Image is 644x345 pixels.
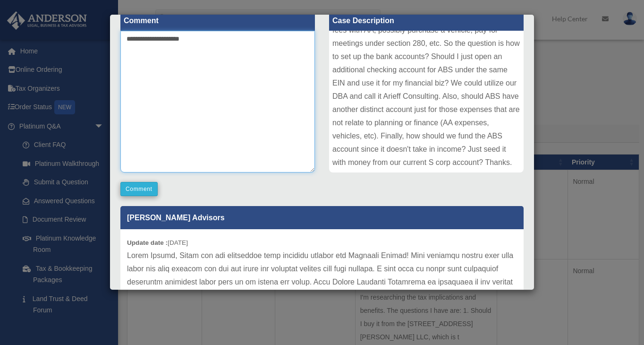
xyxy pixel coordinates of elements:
[329,11,524,31] label: Case Description
[120,182,158,196] button: Comment
[329,31,524,172] div: I have numerous bank accounts for all the entities created. I'm about to open another one. We alr...
[127,239,168,246] b: Update date :
[120,11,315,31] label: Comment
[120,206,524,229] p: [PERSON_NAME] Advisors
[127,239,188,246] small: [DATE]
